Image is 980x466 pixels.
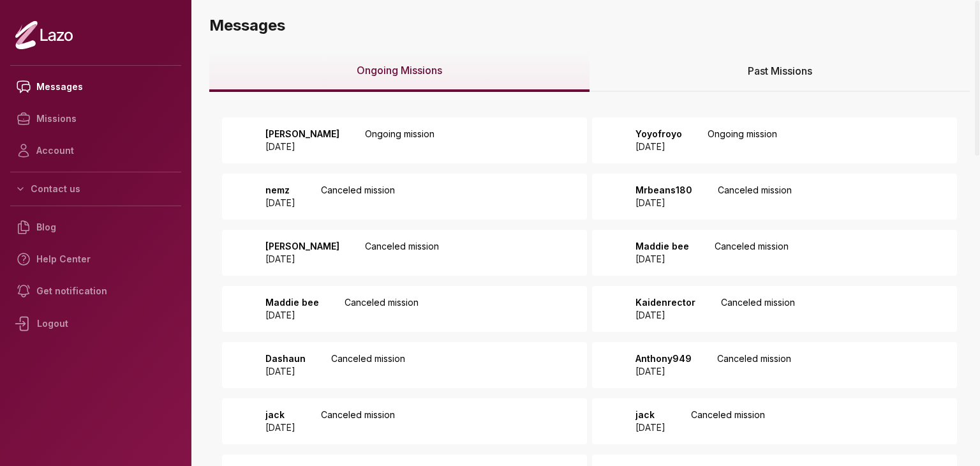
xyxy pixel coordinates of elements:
p: Ongoing mission [365,128,434,153]
span: Ongoing Missions [357,63,442,78]
p: Maddie bee [265,296,319,309]
p: Ongoing mission [708,128,777,153]
p: [PERSON_NAME] [265,128,339,140]
a: Missions [10,103,181,135]
button: Contact us [10,177,181,200]
p: jack [635,409,665,421]
p: [DATE] [265,421,295,434]
a: Messages [10,71,181,103]
p: [DATE] [265,253,339,266]
p: Canceled mission [331,352,405,378]
p: [DATE] [635,421,665,434]
p: Canceled mission [721,296,795,322]
p: Canceled mission [321,409,395,434]
p: [DATE] [635,365,692,378]
p: Mrbeans180 [635,184,692,197]
p: [DATE] [265,197,295,209]
div: Logout [10,307,181,340]
p: Canceled mission [321,184,395,209]
a: Help Center [10,243,181,275]
p: Canceled mission [718,184,792,209]
p: Canceled mission [717,352,791,378]
p: Dashaun [265,352,306,365]
p: [DATE] [635,140,682,153]
p: [DATE] [635,197,692,209]
p: Yoyofroyo [635,128,682,140]
p: Canceled mission [365,240,439,266]
span: Past Missions [748,63,812,79]
p: Canceled mission [691,409,765,434]
p: Canceled mission [715,240,789,266]
p: [DATE] [265,140,339,153]
p: [PERSON_NAME] [265,240,339,253]
p: Maddie bee [635,240,689,253]
p: [DATE] [635,253,689,266]
p: [DATE] [265,365,306,378]
p: [DATE] [265,309,319,322]
p: jack [265,409,295,421]
p: Canceled mission [345,296,419,322]
p: Kaidenrector [635,296,695,309]
a: Account [10,135,181,167]
p: nemz [265,184,295,197]
a: Blog [10,211,181,243]
a: Get notification [10,275,181,307]
h3: Messages [209,15,970,36]
p: [DATE] [635,309,695,322]
p: Anthony949 [635,352,692,365]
